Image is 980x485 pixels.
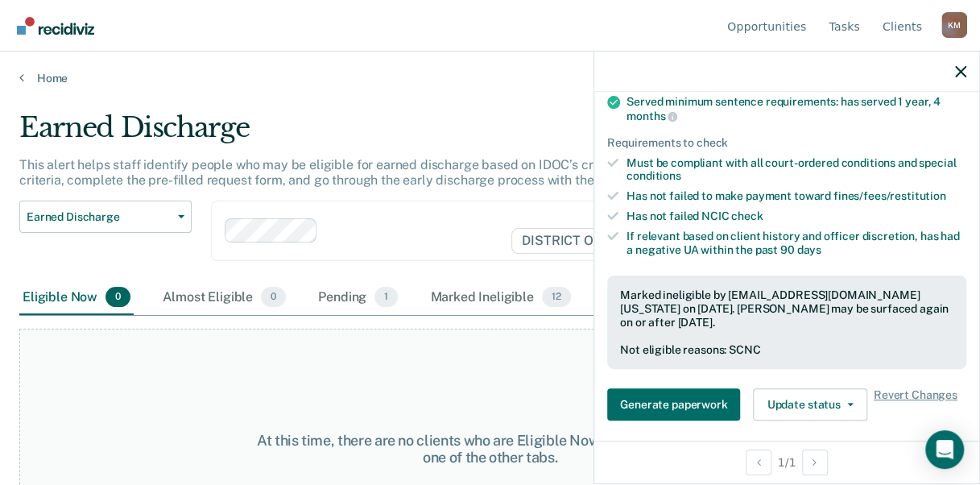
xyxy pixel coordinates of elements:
span: 12 [542,287,571,308]
button: Profile dropdown button [941,12,967,38]
a: Navigate to form link [607,388,746,421]
div: 1 / 1 [594,441,979,483]
div: Pending [315,280,401,316]
div: Not eligible reasons: SCNC [620,343,953,357]
div: Marked Ineligible [427,280,573,316]
button: Update status [753,388,866,421]
div: Served minimum sentence requirements: has served 1 year, 4 [626,95,966,122]
div: Requirements to check [607,136,966,150]
div: Open Intercom Messenger [925,430,964,469]
p: This alert helps staff identify people who may be eligible for earned discharge based on IDOC’s c... [19,157,898,188]
span: months [626,110,677,122]
div: Has not failed to make payment toward [626,189,966,203]
div: Marked ineligible by [EMAIL_ADDRESS][DOMAIN_NAME][US_STATE] on [DATE]. [PERSON_NAME] may be surfa... [620,288,953,329]
span: 0 [261,287,286,308]
span: DISTRICT OFFICE 3, [GEOGRAPHIC_DATA] [511,228,800,254]
img: Recidiviz [17,17,94,35]
button: Previous Opportunity [746,450,771,475]
div: Eligible Now [19,280,134,316]
div: Must be compliant with all court-ordered conditions and special [626,156,966,184]
a: Home [19,71,961,85]
div: If relevant based on client history and officer discretion, has had a negative UA within the past 90 [626,230,966,257]
span: 1 [374,287,398,308]
span: conditions [626,169,681,182]
div: K M [941,12,967,38]
span: days [796,243,821,256]
span: check [731,209,763,222]
span: Revert Changes [874,388,957,421]
span: Earned Discharge [27,210,172,224]
button: Next Opportunity [802,450,828,475]
span: 0 [105,287,130,308]
div: Earned Discharge [19,111,901,157]
span: fines/fees/restitution [833,189,946,202]
div: Has not failed NCIC [626,209,966,223]
button: Generate paperwork [607,388,740,421]
div: Almost Eligible [159,280,289,316]
div: At this time, there are no clients who are Eligible Now. Please navigate to one of the other tabs. [255,432,726,466]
